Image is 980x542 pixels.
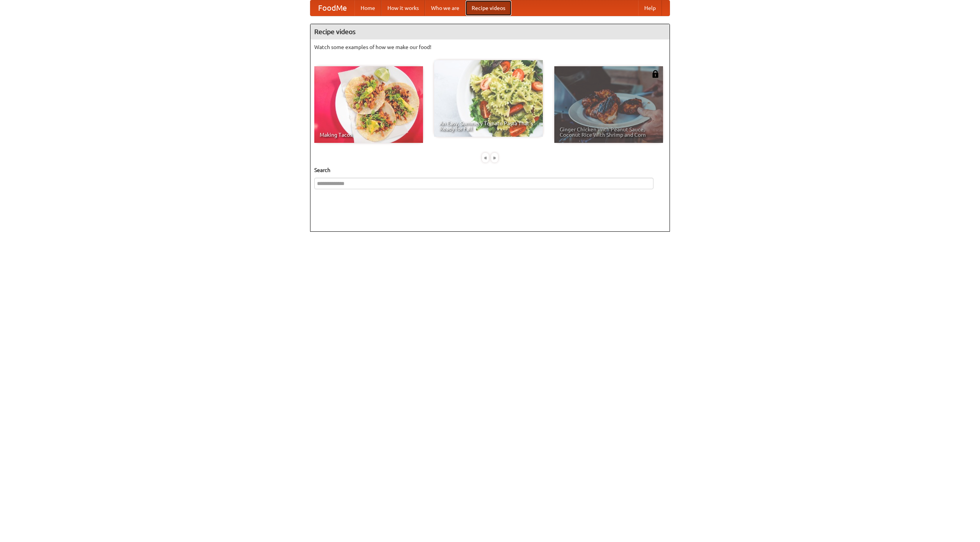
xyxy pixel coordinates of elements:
a: FoodMe [310,0,354,16]
div: « [482,153,489,162]
img: 483408.png [652,70,659,78]
a: Making Tacos [314,66,423,143]
span: An Easy, Summery Tomato Pasta That's Ready for Fall [439,121,537,131]
a: How it works [381,0,425,16]
p: Watch some examples of how we make our food! [314,43,666,51]
h5: Search [314,166,666,174]
span: Making Tacos [320,132,418,138]
div: » [491,153,498,162]
a: Who we are [425,0,465,16]
a: An Easy, Summery Tomato Pasta That's Ready for Fall [434,60,543,137]
a: Recipe videos [465,0,511,16]
a: Home [354,0,381,16]
a: Help [638,0,662,16]
h4: Recipe videos [310,24,670,39]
